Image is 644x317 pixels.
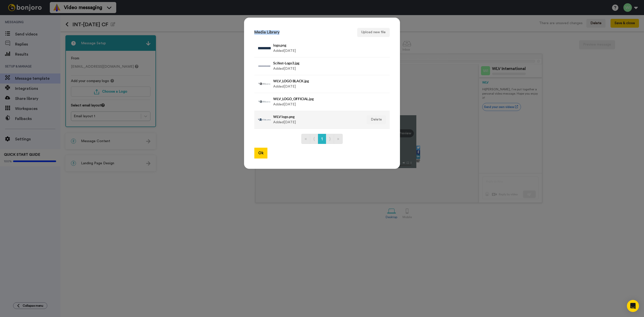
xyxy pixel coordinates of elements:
[326,134,334,144] a: Go to next page
[273,97,360,101] h4: WLV_LOGO_OFFICIAL.jpg
[273,115,360,118] h4: WLV logo.png
[334,134,343,144] a: Go to last page
[301,134,310,144] a: Go to first page
[357,28,390,37] button: Upload new file
[273,113,360,126] div: Added [DATE]
[310,134,318,144] a: Go to previous page
[627,300,639,312] div: Open Intercom Messenger
[273,61,360,65] h4: Scifest-Logo3.jpg
[273,42,360,55] div: Added [DATE]
[254,148,267,158] button: Ok
[273,60,360,72] div: Added [DATE]
[254,30,279,35] h3: Media Library
[273,96,360,108] div: Added [DATE]
[318,134,326,144] a: Go to page number 1
[367,115,386,124] button: Delete
[273,43,360,47] h4: logo.png
[273,78,360,90] div: Added [DATE]
[273,79,360,83] h4: WLV_LOGO BLACK.jpg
